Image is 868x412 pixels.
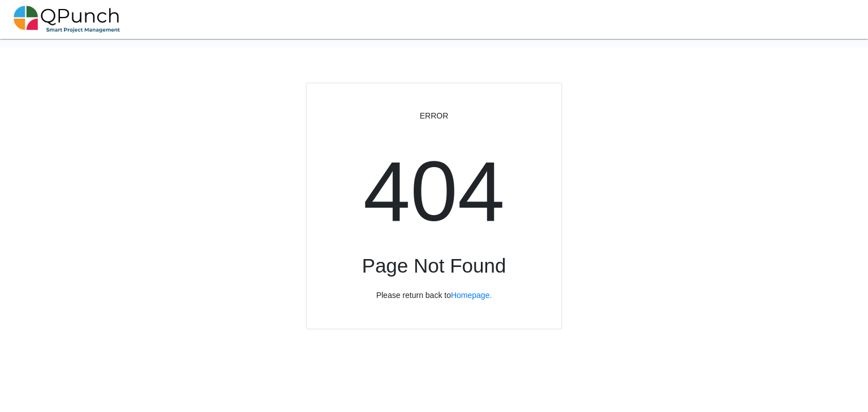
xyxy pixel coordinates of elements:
a: Homepage. [451,290,492,299]
img: qpunch-sp.fa6292f.png [14,2,120,36]
p: Please return back to [358,285,510,305]
h1: 404 [358,136,510,246]
h1: Page Not Found [358,249,510,281]
h6: ERROR [358,99,510,133]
